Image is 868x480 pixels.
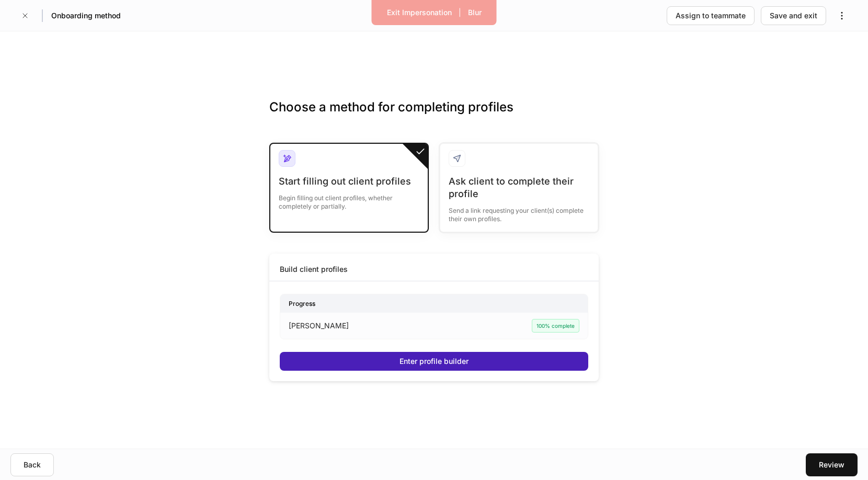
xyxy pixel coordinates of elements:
div: Blur [468,7,482,18]
div: Back [24,460,41,470]
div: Build client profiles [280,264,348,275]
div: Start filling out client profiles [279,175,419,188]
div: Save and exit [770,10,817,21]
div: Enter profile builder [399,356,469,367]
button: Assign to teammate [667,6,755,25]
button: Enter profile builder [280,352,588,371]
div: Assign to teammate [676,10,746,21]
div: Exit Impersonation [387,7,452,18]
div: Progress [280,294,588,313]
button: Exit Impersonation [380,4,459,21]
button: Blur [461,4,488,21]
div: Review [819,460,844,470]
div: Ask client to complete their profile [449,175,589,200]
button: Review [806,453,858,476]
h3: Choose a method for completing profiles [269,99,599,132]
h5: Onboarding method [51,10,121,21]
div: Begin filling out client profiles, whether completely or partially. [279,188,419,211]
button: Save and exit [761,6,826,25]
div: 100% complete [532,319,579,333]
button: Back [10,453,54,476]
p: [PERSON_NAME] [289,321,349,331]
div: Send a link requesting your client(s) complete their own profiles. [449,200,589,223]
